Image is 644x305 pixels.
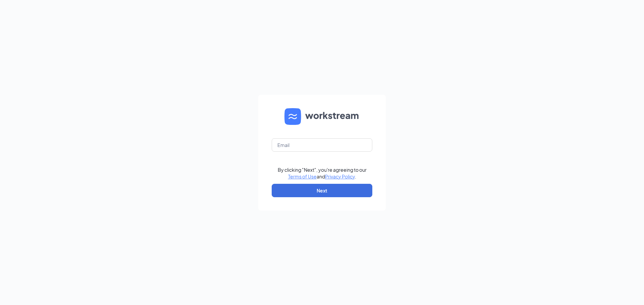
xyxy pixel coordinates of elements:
img: WS logo and Workstream text [284,108,360,125]
button: Next [272,184,372,197]
div: By clicking "Next", you're agreeing to our and . [278,166,367,180]
a: Terms of Use [288,173,317,179]
input: Email [272,138,372,152]
a: Privacy Policy [325,173,355,179]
